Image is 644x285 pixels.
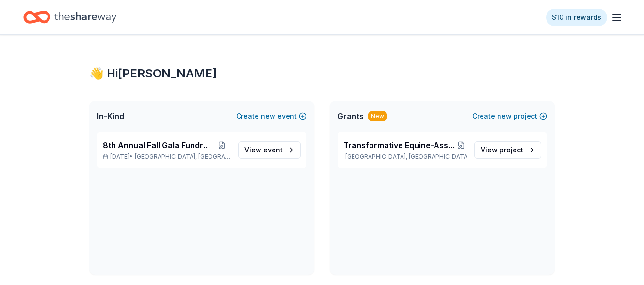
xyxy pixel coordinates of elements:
span: 8th Annual Fall Gala Fundraiser [103,139,212,151]
span: Grants [338,110,364,122]
span: View [481,144,523,156]
span: new [261,110,275,122]
span: event [263,146,283,154]
div: 👋 Hi [PERSON_NAME] [89,66,555,81]
span: View [244,144,283,156]
span: Transformative Equine-Assisted Counseling Initiative [343,139,456,151]
a: $10 in rewards [546,9,607,26]
a: View event [238,141,301,159]
button: Createnewevent [236,110,306,122]
span: [GEOGRAPHIC_DATA], [GEOGRAPHIC_DATA] [135,153,230,161]
div: New [368,111,387,121]
span: In-Kind [97,110,124,122]
p: [GEOGRAPHIC_DATA], [GEOGRAPHIC_DATA] [343,153,467,161]
button: Createnewproject [472,110,547,122]
p: [DATE] • [103,153,230,161]
span: new [497,110,512,122]
span: project [499,146,523,154]
a: Home [23,6,116,29]
a: View project [474,141,541,159]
